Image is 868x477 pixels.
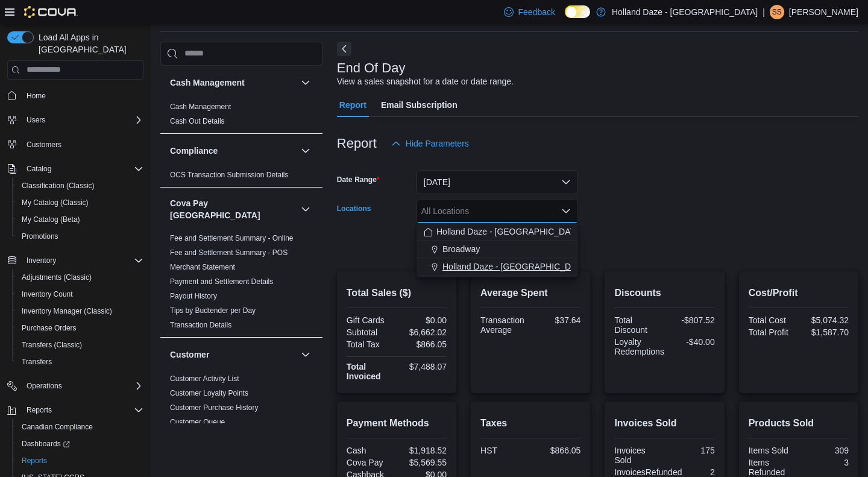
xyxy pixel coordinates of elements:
[789,5,858,19] p: [PERSON_NAME]
[27,256,56,265] span: Inventory
[298,347,313,362] button: Customer
[417,170,578,194] button: [DATE]
[801,446,849,455] div: 309
[170,320,231,330] span: Transaction Details
[170,233,294,243] span: Fee and Settlement Summary - Online
[170,117,225,125] a: Cash Out Details
[170,197,296,221] button: Cova Pay [GEOGRAPHIC_DATA]
[612,5,758,19] p: Holland Daze - [GEOGRAPHIC_DATA]
[22,289,73,299] span: Inventory Count
[565,18,565,19] span: Dark Mode
[22,232,58,241] span: Promotions
[12,353,148,370] button: Transfers
[170,349,296,361] button: Customer
[442,243,480,255] span: Broadway
[17,287,143,302] span: Inventory Count
[347,340,394,349] div: Total Tax
[406,137,469,150] span: Hide Parameters
[347,286,447,300] h2: Total Sales ($)
[17,195,143,210] span: My Catalog (Classic)
[442,261,588,273] span: Holland Daze - [GEOGRAPHIC_DATA]
[12,435,148,452] a: Dashboards
[667,446,715,455] div: 175
[22,403,143,417] span: Reports
[170,403,259,412] a: Customer Purchase History
[22,422,93,432] span: Canadian Compliance
[801,315,849,325] div: $5,074.32
[22,340,82,350] span: Transfers (Classic)
[17,321,81,335] a: Purchase Orders
[17,321,143,335] span: Purchase Orders
[22,162,143,176] span: Catalog
[170,248,288,257] a: Fee and Settlement Summary - POS
[170,102,231,112] span: Cash Management
[27,91,46,101] span: Home
[480,286,580,300] h2: Average Spent
[298,75,313,90] button: Cash Management
[160,100,322,133] div: Cash Management
[170,263,235,271] a: Merchant Statement
[17,287,78,302] a: Inventory Count
[22,215,80,224] span: My Catalog (Beta)
[170,171,289,179] a: OCS Transaction Submission Details
[669,337,715,347] div: -$40.00
[480,416,580,431] h2: Taxes
[2,252,148,269] button: Inventory
[170,262,235,272] span: Merchant Statement
[337,175,380,185] label: Date Range
[337,204,371,213] label: Locations
[22,113,143,127] span: Users
[22,379,143,393] span: Operations
[22,198,89,207] span: My Catalog (Classic)
[399,327,447,337] div: $6,662.02
[22,439,70,449] span: Dashboards
[17,304,143,318] span: Inventory Manager (Classic)
[12,452,148,469] button: Reports
[17,453,143,468] span: Reports
[17,420,98,434] a: Canadian Compliance
[480,446,528,455] div: HST
[347,416,447,431] h2: Payment Methods
[2,160,148,177] button: Catalog
[170,77,296,89] button: Cash Management
[2,377,148,394] button: Operations
[17,229,143,244] span: Promotions
[298,202,313,216] button: Cova Pay [GEOGRAPHIC_DATA]
[22,273,92,282] span: Adjustments (Classic)
[22,357,52,367] span: Transfers
[614,467,682,477] div: InvoicesRefunded
[12,336,148,353] button: Transfers (Classic)
[12,211,148,228] button: My Catalog (Beta)
[770,5,784,19] div: Shawn S
[17,304,117,318] a: Inventory Manager (Classic)
[170,277,273,286] span: Payment and Settlement Details
[614,337,664,356] div: Loyalty Redemptions
[170,170,289,180] span: OCS Transaction Submission Details
[170,389,248,397] a: Customer Loyalty Points
[347,315,394,325] div: Gift Cards
[170,248,288,257] span: Fee and Settlement Summary - POS
[17,437,143,451] span: Dashboards
[34,31,143,55] span: Load All Apps in [GEOGRAPHIC_DATA]
[22,379,67,393] button: Operations
[160,231,322,337] div: Cova Pay [GEOGRAPHIC_DATA]
[170,103,231,111] a: Cash Management
[2,87,148,104] button: Home
[22,253,61,268] button: Inventory
[298,144,313,158] button: Compliance
[2,402,148,419] button: Reports
[347,327,394,337] div: Subtotal
[17,355,143,369] span: Transfers
[337,42,351,56] button: Next
[337,61,406,75] h3: End Of Day
[399,458,447,467] div: $5,569.55
[17,178,99,193] a: Classification (Classic)
[170,388,248,398] span: Customer Loyalty Points
[772,5,782,19] span: SS
[170,292,217,300] a: Payout History
[22,88,143,103] span: Home
[17,212,85,227] a: My Catalog (Beta)
[170,116,225,126] span: Cash Out Details
[17,437,75,451] a: Dashboards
